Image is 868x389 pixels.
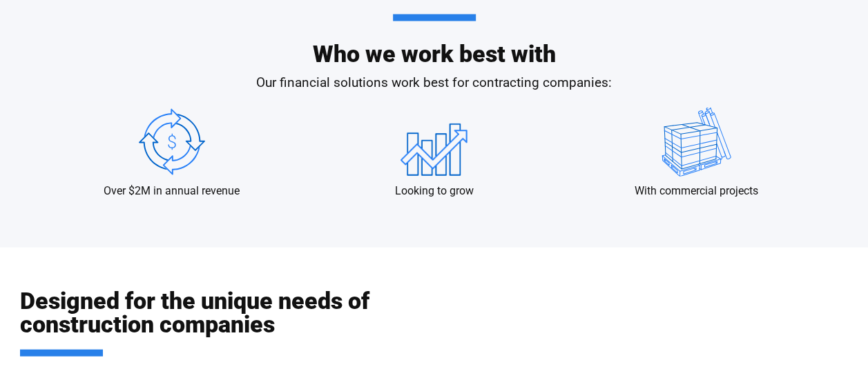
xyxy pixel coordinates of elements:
p: Over $2M in annual revenue [104,183,240,199]
p: With commercial projects [635,183,758,199]
h2: Who we work best with [41,14,828,66]
p: Looking to grow [395,183,474,199]
p: Our financial solutions work best for contracting companies: [41,73,828,93]
h2: Designed for the unique needs of construction companies [20,289,434,357]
